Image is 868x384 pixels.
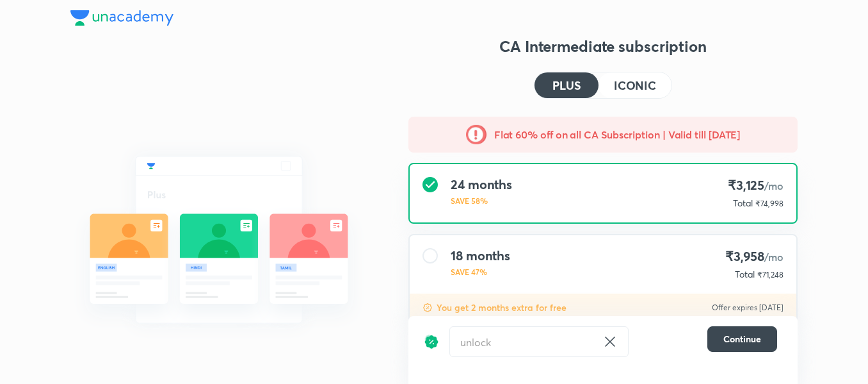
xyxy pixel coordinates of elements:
[723,333,761,346] span: Continue
[534,72,599,98] button: PLUS
[451,248,510,263] h4: 18 months
[755,199,784,208] span: ₹74,998
[422,303,433,313] img: discount
[725,248,784,265] h4: ₹3,958
[437,301,567,314] p: You get 2 months extra for free
[764,179,784,192] span: /mo
[70,10,173,26] img: Company Logo
[408,36,798,56] h3: CA Intermediate subscription
[466,124,486,145] img: -
[757,270,784,280] span: ₹71,248
[450,327,597,357] input: Have a referral code?
[614,79,656,91] h4: ICONIC
[70,128,367,351] img: daily_live_classes_be8fa5af21.svg
[424,326,439,357] img: discount
[735,268,755,281] p: Total
[451,177,512,192] h4: 24 months
[599,72,671,98] button: ICONIC
[451,266,510,278] p: SAVE 47%
[494,127,741,142] h5: Flat 60% off on all CA Subscription | Valid till [DATE]
[712,303,784,313] p: Offer expires [DATE]
[728,177,784,194] h4: ₹3,125
[707,326,777,352] button: Continue
[552,79,581,91] h4: PLUS
[451,195,512,206] p: SAVE 58%
[764,250,784,263] span: /mo
[733,197,753,210] p: Total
